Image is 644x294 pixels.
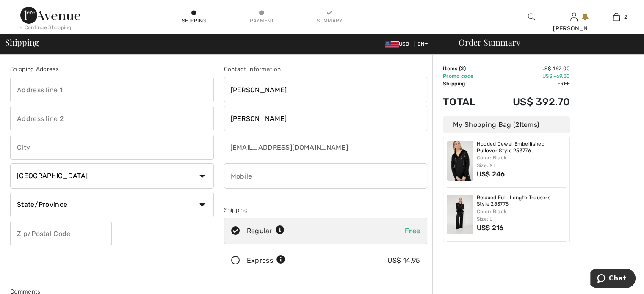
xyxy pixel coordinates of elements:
div: Payment [249,17,274,25]
input: City [10,135,214,160]
span: 2 [461,66,464,71]
img: My Info [570,12,578,22]
span: 2 [515,121,519,129]
div: US$ 14.95 [387,256,420,266]
td: US$ 392.70 [489,88,570,116]
div: Contact Information [224,65,428,74]
td: US$ -69.30 [489,72,570,80]
img: 1ère Avenue [20,7,80,24]
div: Shipping [224,206,428,214]
span: US$ 216 [477,224,504,232]
div: Color: Black Size: L [477,208,567,223]
td: Free [489,80,570,88]
iframe: Opens a widget where you can chat to one of our agents [590,269,636,290]
span: USD [385,41,412,47]
input: Address line 2 [10,106,214,131]
div: My Shopping Bag ( Items) [443,116,570,133]
a: Sign In [570,13,578,21]
img: Hooded Jewel Embellished Pullover Style 253776 [447,141,473,181]
input: Zip/Postal Code [10,221,112,246]
td: Promo code [443,72,489,80]
input: Mobile [224,163,428,189]
div: Order Summary [448,38,639,47]
input: E-mail [224,135,376,160]
a: Relaxed Full-Length Trousers Style 253775 [477,195,567,208]
span: 2 [624,13,627,21]
input: Address line 1 [10,77,214,102]
div: Summary [317,17,342,25]
span: Shipping [5,38,39,47]
td: Shipping [443,80,489,88]
div: Express [247,256,285,266]
span: US$ 246 [477,170,505,178]
input: First name [224,77,428,102]
div: < Continue Shopping [20,24,72,31]
input: Last name [224,106,428,131]
td: Items ( ) [443,65,489,72]
img: US Dollar [385,41,399,48]
div: Regular [247,226,285,236]
img: My Bag [613,12,620,22]
a: Hooded Jewel Embellished Pullover Style 253776 [477,141,567,154]
div: [PERSON_NAME] [553,24,594,33]
img: search the website [528,12,535,22]
div: Shipping Address [10,65,214,74]
div: Color: Black Size: XL [477,154,567,169]
span: EN [417,41,428,47]
span: Free [405,227,420,235]
a: 2 [595,12,637,22]
td: Total [443,88,489,116]
div: Shipping [181,17,207,25]
td: US$ 462.00 [489,65,570,72]
img: Relaxed Full-Length Trousers Style 253775 [447,195,473,234]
